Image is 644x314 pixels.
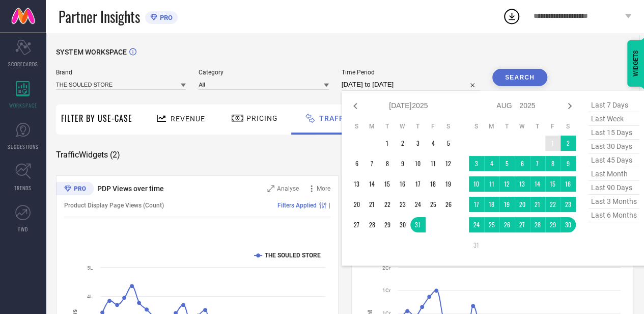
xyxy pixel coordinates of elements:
[561,217,576,232] td: Sat Aug 30 2025
[484,156,499,171] td: Mon Aug 04 2025
[589,153,639,167] span: last 45 days
[426,176,441,192] td: Fri Jul 18 2025
[395,136,410,151] td: Wed Jul 02 2025
[589,126,639,140] span: last 15 days
[171,115,205,123] span: Revenue
[564,100,576,112] div: Next month
[561,136,576,151] td: Sat Aug 02 2025
[545,176,561,192] td: Fri Aug 15 2025
[499,176,515,192] td: Tue Aug 12 2025
[426,136,441,151] td: Fri Jul 04 2025
[349,176,365,192] td: Sun Jul 13 2025
[395,197,410,212] td: Wed Jul 23 2025
[410,197,426,212] td: Thu Jul 24 2025
[469,238,484,253] td: Sun Aug 31 2025
[589,208,639,222] span: last 6 months
[499,197,515,212] td: Tue Aug 19 2025
[56,69,186,76] span: Brand
[410,122,426,130] th: Thursday
[515,217,530,232] td: Wed Aug 27 2025
[530,122,545,130] th: Thursday
[545,156,561,171] td: Fri Aug 08 2025
[56,150,120,160] span: Traffic Widgets ( 2 )
[589,112,639,126] span: last week
[589,167,639,181] span: last month
[59,6,140,27] span: Partner Insights
[561,197,576,212] td: Sat Aug 23 2025
[265,252,321,259] text: THE SOULED STORE
[380,156,395,171] td: Tue Jul 08 2025
[441,176,456,192] td: Sat Jul 19 2025
[8,60,38,68] span: SCORECARDS
[380,136,395,151] td: Tue Jul 01 2025
[515,176,530,192] td: Wed Aug 13 2025
[277,185,299,192] span: Analyse
[469,156,484,171] td: Sun Aug 03 2025
[530,176,545,192] td: Thu Aug 14 2025
[545,217,561,232] td: Fri Aug 29 2025
[515,156,530,171] td: Wed Aug 06 2025
[410,217,426,232] td: Thu Jul 31 2025
[499,156,515,171] td: Tue Aug 05 2025
[441,156,456,171] td: Sat Jul 12 2025
[395,156,410,171] td: Wed Jul 09 2025
[199,69,328,76] span: Category
[267,185,274,192] svg: Zoom
[426,156,441,171] td: Fri Jul 11 2025
[349,217,365,232] td: Sun Jul 27 2025
[469,197,484,212] td: Sun Aug 17 2025
[469,176,484,192] td: Sun Aug 10 2025
[441,197,456,212] td: Sat Jul 26 2025
[545,136,561,151] td: Fri Aug 01 2025
[492,69,547,86] button: Search
[530,217,545,232] td: Thu Aug 28 2025
[380,176,395,192] td: Tue Jul 15 2025
[395,217,410,232] td: Wed Jul 30 2025
[499,122,515,130] th: Tuesday
[349,156,365,171] td: Sun Jul 06 2025
[319,114,351,122] span: Traffic
[157,14,173,21] span: PRO
[380,122,395,130] th: Tuesday
[9,101,37,109] span: WORKSPACE
[61,112,132,124] span: Filter By Use-Case
[342,69,480,76] span: Time Period
[410,176,426,192] td: Thu Jul 17 2025
[545,122,561,130] th: Friday
[484,122,499,130] th: Monday
[14,184,32,192] span: TRENDS
[277,202,317,209] span: Filters Applied
[441,136,456,151] td: Sat Jul 05 2025
[97,185,164,193] span: PDP Views over time
[382,265,391,271] text: 2Cr
[64,202,164,209] span: Product Display Page Views (Count)
[515,122,530,130] th: Wednesday
[561,122,576,130] th: Saturday
[502,7,521,25] div: Open download list
[530,156,545,171] td: Thu Aug 07 2025
[365,197,380,212] td: Mon Jul 21 2025
[589,140,639,153] span: last 30 days
[382,287,391,293] text: 1Cr
[365,217,380,232] td: Mon Jul 28 2025
[545,197,561,212] td: Fri Aug 22 2025
[469,217,484,232] td: Sun Aug 24 2025
[561,156,576,171] td: Sat Aug 09 2025
[410,136,426,151] td: Thu Jul 03 2025
[499,217,515,232] td: Tue Aug 26 2025
[441,122,456,130] th: Saturday
[87,265,93,271] text: 5L
[246,114,278,122] span: Pricing
[87,294,93,299] text: 4L
[426,197,441,212] td: Fri Jul 25 2025
[589,98,639,112] span: last 7 days
[469,122,484,130] th: Sunday
[484,176,499,192] td: Mon Aug 11 2025
[365,122,380,130] th: Monday
[349,122,365,130] th: Sunday
[395,176,410,192] td: Wed Jul 16 2025
[380,197,395,212] td: Tue Jul 22 2025
[349,100,361,112] div: Previous month
[329,202,330,209] span: |
[8,143,39,150] span: SUGGESTIONS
